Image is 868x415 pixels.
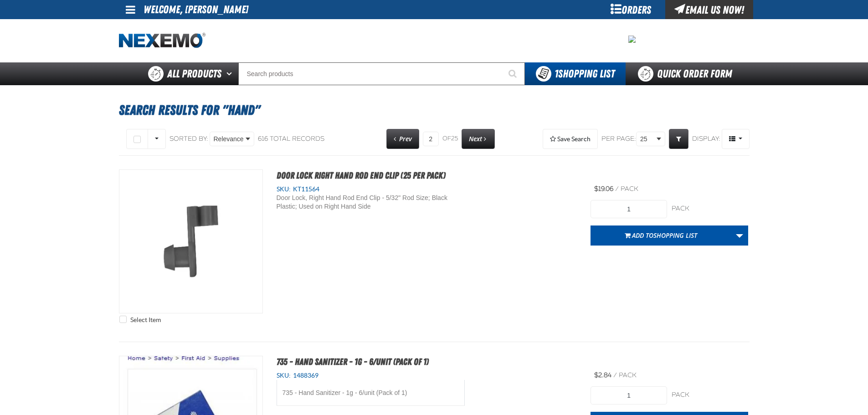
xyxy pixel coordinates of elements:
[119,170,262,313] : View Details of the Door Lock Right Hand Rod End Clip (25 per pack)
[731,225,748,246] a: More Actions
[442,135,458,143] span: of
[169,135,208,143] span: Sorted By:
[462,129,495,149] a: Next page
[119,316,127,323] input: Select Item
[692,135,720,143] span: Display:
[628,36,636,43] img: 792e258ba9f2e0418e18c59e573ab877.png
[119,33,205,49] img: Nexemo logo
[423,132,439,146] input: Current page number
[167,66,221,82] span: All Products
[525,62,626,85] button: You have 1 Shopping List. Open to view details
[594,371,611,379] span: $2.84
[469,134,482,143] span: Next
[258,135,324,143] div: 616 total records
[722,129,750,149] button: Product Grid Views Toolbar
[594,185,613,193] span: $19.06
[613,371,617,379] span: /
[238,62,525,85] input: Search
[214,134,244,144] span: Relevance
[119,316,161,324] label: Select Item
[621,185,638,193] span: pack
[277,170,446,181] a: Door Lock Right Hand Rod End Clip (25 per pack)
[119,170,262,313] img: Door Lock Right Hand Rod End Clip (25 per pack)
[291,185,319,193] span: KT11564
[119,33,205,49] a: Home
[451,135,458,142] span: 25
[619,371,637,379] span: pack
[399,134,412,143] span: Prev
[640,134,655,144] span: 25
[591,386,667,405] input: Product Quantity
[632,231,697,240] span: Add to
[277,380,464,405] td: 735 - Hand Sanitizer - 1g - 6/unit (Pack of 1)
[277,185,577,194] div: SKU:
[591,200,667,218] input: Product Quantity
[591,225,731,246] button: Add toShopping List
[672,205,748,213] div: pack
[601,135,636,143] span: Per page:
[672,391,748,400] div: pack
[653,231,697,240] span: Shopping List
[223,62,238,85] button: Open All Products pages
[555,67,558,80] strong: 1
[277,356,429,367] a: 735 - Hand Sanitizer - 1g - 6/unit (Pack of 1)
[502,62,525,85] button: Start Searching
[669,129,688,149] a: Expand or Collapse Grid Filters
[615,185,619,193] span: /
[557,135,591,143] span: Save Search
[291,372,318,379] span: 1488369
[626,62,749,85] a: Quick Order Form
[543,129,598,149] button: Expand or Collapse Saved Search drop-down to save a search query
[277,194,457,211] div: Door Lock, Right Hand Rod End Clip - 5/32" Rod Size; Black Plastic; Used on Right Hand Side
[148,129,166,149] button: Rows selection options
[555,67,615,80] span: Shopping List
[386,129,419,149] a: Previous page
[119,98,750,123] h1: Search Results for "HAND"
[722,129,749,149] span: Product Grid Views Toolbar
[277,371,577,380] div: SKU:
